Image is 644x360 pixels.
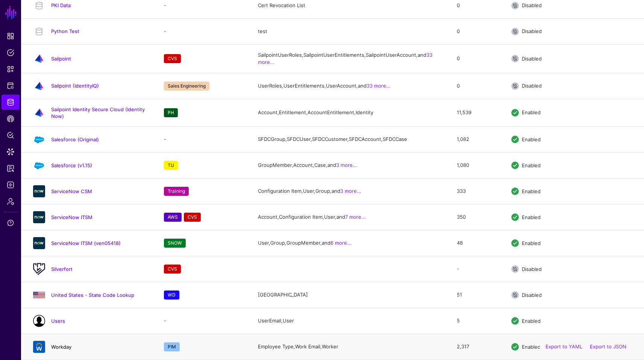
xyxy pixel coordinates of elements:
[340,188,361,194] a: 3 more...
[449,73,504,99] td: 0
[345,214,366,220] a: 7 more...
[449,99,504,126] td: 11,539
[156,308,250,334] td: -
[51,56,71,62] a: Sailpoint
[7,115,14,123] span: CAEP Hub
[449,178,504,204] td: 333
[449,152,504,178] td: 1,080
[250,18,449,44] td: test
[7,181,14,189] span: Logs
[449,18,504,44] td: 0
[156,18,250,44] td: -
[184,213,201,222] span: CVS
[51,136,99,142] a: Salesforce (Original)
[7,148,14,156] span: Data Lens
[7,219,14,227] span: Support
[250,308,449,334] td: UserEmail, User
[2,95,20,110] a: Identity Data Fabric
[522,162,541,168] span: Enabled
[449,126,504,152] td: 1,082
[522,136,541,142] span: Enabled
[250,44,449,73] td: SailpointUserRoles, SailpointUserEntitlements, SailpointUserAccount, and
[51,214,92,220] a: ServiceNow ITSM
[2,111,20,126] a: CAEP Hub
[449,256,504,282] td: -
[2,45,20,60] a: Policies
[51,162,92,168] a: Salesforce (v1.15)
[33,185,45,197] img: svg+xml;base64,PHN2ZyB3aWR0aD0iNjQiIGhlaWdodD0iNjQiIHZpZXdCb3g9IjAgMCA2NCA2NCIgZmlsbD0ibm9uZSIgeG...
[250,204,449,230] td: Account, Configuration Item, User, and
[33,159,45,171] img: svg+xml;base64,PHN2ZyB3aWR0aD0iNjQiIGhlaWdodD0iNjQiIHZpZXdCb3g9IjAgMCA2NCA2NCIgZmlsbD0ibm9uZSIgeG...
[33,53,45,65] img: svg+xml;base64,PHN2ZyB3aWR0aD0iNjQiIGhlaWdodD0iNjQiIHZpZXdCb3g9IjAgMCA2NCA2NCIgZmlsbD0ibm9uZSIgeG...
[164,108,178,117] span: PH
[522,292,542,298] span: Disabled
[590,343,626,349] a: Export to JSON
[330,240,352,246] a: 6 more...
[449,44,504,73] td: 0
[449,230,504,256] td: 48
[7,132,14,139] span: Policy Lens
[164,265,181,274] span: CVS
[7,165,14,172] span: Reports
[250,334,449,360] td: Employee Type, Work Email, Worker
[250,152,449,178] td: GroupMember, Account, Case, and
[522,188,541,194] span: Enabled
[2,62,20,77] a: Snippets
[2,128,20,143] a: Policy Lens
[522,214,541,220] span: Enabled
[7,49,14,56] span: Policies
[250,282,449,308] td: [GEOGRAPHIC_DATA]
[164,239,186,248] span: SNOW
[522,240,541,246] span: Enabled
[33,107,45,119] img: svg+xml;base64,PHN2ZyB3aWR0aD0iNjQiIGhlaWdodD0iNjQiIHZpZXdCb3g9IjAgMCA2NCA2NCIgZmlsbD0ibm9uZSIgeG...
[546,343,582,349] a: Export to YAML
[33,211,45,223] img: svg+xml;base64,PHN2ZyB3aWR0aD0iNjQiIGhlaWdodD0iNjQiIHZpZXdCb3g9IjAgMCA2NCA2NCIgZmlsbD0ibm9uZSIgeG...
[522,55,542,61] span: Disabled
[522,83,542,89] span: Disabled
[7,82,14,89] span: Protected Systems
[33,263,45,275] img: svg+xml;base64,PD94bWwgdmVyc2lvbj0iMS4wIiBlbmNvZGluZz0iVVRGLTgiPz4gPHN2ZyB4bWxucz0iaHR0cDovL3d3dy...
[250,230,449,256] td: User, Group, GroupMember, and
[164,290,179,299] span: WD
[33,289,45,301] img: svg+xml;base64,PD94bWwgdmVyc2lvbj0iMS4wIiBlbmNvZGluZz0iVVRGLTgiPz4KPHN2ZyB4bWxucz0iaHR0cDovL3d3dy...
[522,266,542,272] span: Disabled
[522,2,542,8] span: Disabled
[336,162,357,168] a: 3 more...
[7,198,14,205] span: Admin
[51,240,121,246] a: ServiceNow ITSM (ven05418)
[7,98,14,106] span: Identity Data Fabric
[7,32,14,40] span: Dashboard
[51,266,73,272] a: Silverfort
[164,342,180,351] span: PIM
[2,161,20,176] a: Reports
[449,204,504,230] td: 350
[156,126,250,152] td: -
[522,343,541,349] span: Enabled
[33,315,45,327] img: svg+xml;base64,PD94bWwgdmVyc2lvbj0iMS4wIiBlbmNvZGluZz0idXRmLTgiPz48c3ZnIHZlcnNpb249IjEuMSIgaWQ9Ik...
[2,29,20,44] a: Dashboard
[522,28,542,34] span: Disabled
[164,187,189,196] span: Training
[51,83,99,89] a: Sailpoint (IdentityIQ)
[449,308,504,334] td: 5
[2,144,20,159] a: Data Lens
[164,161,178,170] span: TU
[7,65,14,73] span: Snippets
[33,237,45,249] img: svg+xml;base64,PHN2ZyB3aWR0aD0iNjQiIGhlaWdodD0iNjQiIHZpZXdCb3g9IjAgMCA2NCA2NCIgZmlsbD0ibm9uZSIgeG...
[250,178,449,204] td: Configuration Item, User, Group, and
[51,2,71,8] a: PKI Data
[2,194,20,209] a: Admin
[449,334,504,360] td: 2,317
[164,82,209,91] span: Sales Engineering
[33,133,45,145] img: svg+xml;base64,PHN2ZyB3aWR0aD0iNjQiIGhlaWdodD0iNjQiIHZpZXdCb3g9IjAgMCA2NCA2NCIgZmlsbD0ibm9uZSIgeG...
[250,99,449,126] td: Account, Entitlement, AccountEntitlement, Identity
[522,109,541,115] span: Enabled
[51,344,71,350] a: Workday
[5,5,17,21] a: SGNL
[164,213,182,222] span: AWS
[51,106,145,119] a: Sailpoint Identity Secure Cloud (Identity Now)
[51,292,134,298] a: United States - State Code Lookup
[367,83,391,89] a: 33 more...
[33,80,45,92] img: svg+xml;base64,PHN2ZyB3aWR0aD0iNjQiIGhlaWdodD0iNjQiIHZpZXdCb3g9IjAgMCA2NCA2NCIgZmlsbD0ibm9uZSIgeG...
[51,188,92,194] a: ServiceNow CSM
